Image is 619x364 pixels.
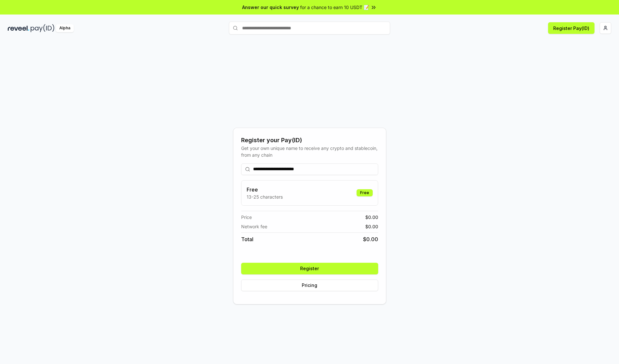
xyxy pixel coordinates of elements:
[300,4,369,11] span: for a chance to earn 10 USDT 📝
[241,263,378,274] button: Register
[363,235,378,243] span: $ 0.00
[247,193,283,200] p: 13-25 characters
[365,214,378,221] span: $ 0.00
[56,24,74,32] div: Alpha
[241,145,378,158] div: Get your own unique name to receive any crypto and stablecoin, from any chain
[242,4,299,11] span: Answer our quick survey
[241,136,378,145] div: Register your Pay(ID)
[548,22,594,34] button: Register Pay(ID)
[247,186,283,193] h3: Free
[8,24,29,32] img: reveel_dark
[31,24,54,32] img: pay_id
[241,223,267,230] span: Network fee
[365,223,378,230] span: $ 0.00
[241,235,253,243] span: Total
[241,280,378,291] button: Pricing
[357,189,373,196] div: Free
[241,214,252,221] span: Price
